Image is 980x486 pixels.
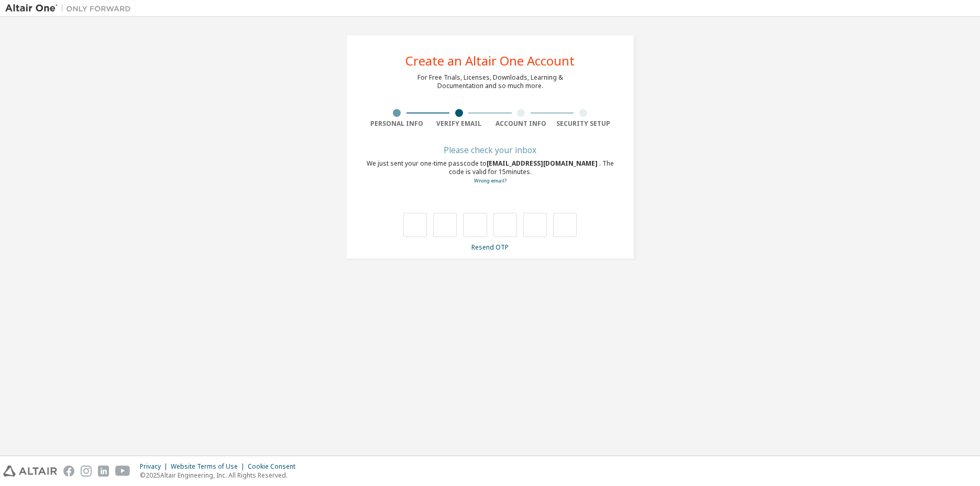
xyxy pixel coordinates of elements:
[490,120,553,128] div: Account Info
[405,55,575,67] div: Create an Altair One Account
[417,73,563,90] div: For Free Trials, Licenses, Downloads, Learning & Documentation and so much more.
[81,466,92,477] img: instagram.svg
[3,466,57,477] img: altair_logo.svg
[63,466,74,477] img: facebook.svg
[471,243,509,252] a: Resend OTP
[474,177,506,184] a: Go back to the registration form
[5,3,136,14] img: Altair One
[98,466,109,477] img: linkedin.svg
[366,120,428,128] div: Personal Info
[248,462,302,471] div: Cookie Consent
[366,159,614,185] div: We just sent your one-time passcode to . The code is valid for 15 minutes.
[366,147,614,153] div: Please check your inbox
[487,159,599,168] span: [EMAIL_ADDRESS][DOMAIN_NAME]
[140,462,171,471] div: Privacy
[552,120,614,128] div: Security Setup
[140,471,302,480] p: © 2025 Altair Engineering, Inc. All Rights Reserved.
[171,462,248,471] div: Website Terms of Use
[115,466,130,477] img: youtube.svg
[428,120,490,128] div: Verify Email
